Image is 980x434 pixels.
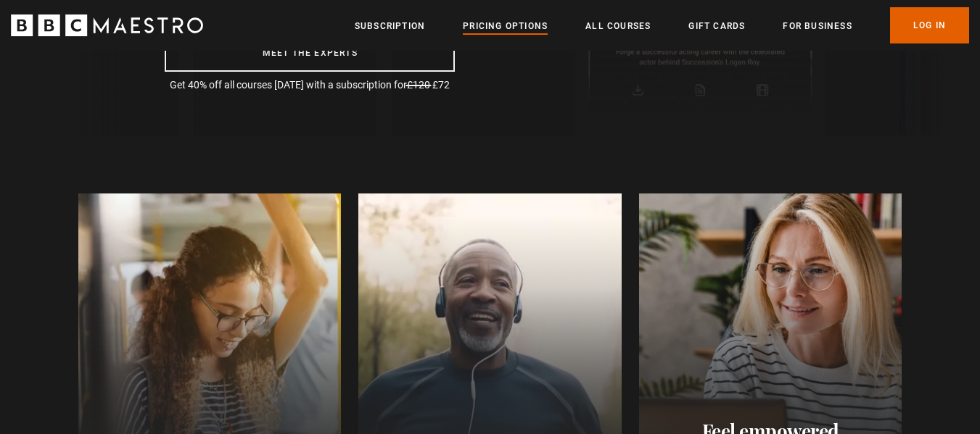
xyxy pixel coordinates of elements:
a: Gift Cards [688,19,745,33]
nav: Primary [355,7,969,43]
a: Log In [890,7,969,43]
a: For business [783,19,852,33]
a: Meet the experts [165,35,455,72]
a: All Courses [585,19,651,33]
span: £120 [407,79,430,91]
span: £72 [432,79,450,91]
svg: BBC Maestro [11,14,203,36]
a: Pricing Options [463,19,548,33]
p: Get 40% off all courses [DATE] with a subscription for [165,78,455,93]
a: Subscription [355,19,425,33]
